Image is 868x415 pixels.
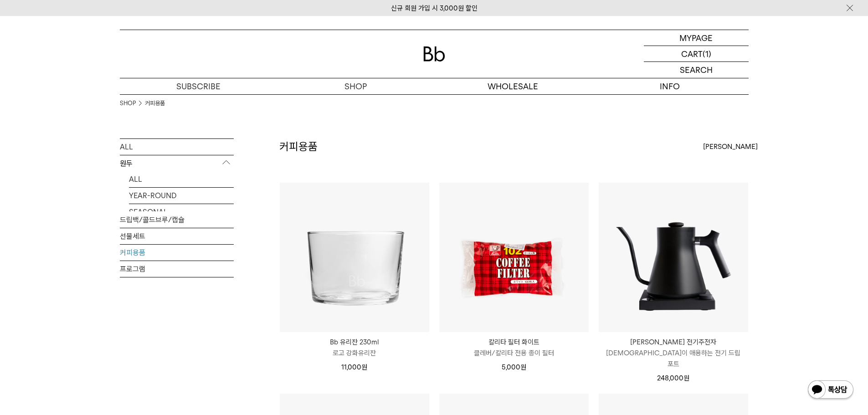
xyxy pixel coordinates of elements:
[679,30,713,46] p: MYPAGE
[520,363,526,371] span: 원
[120,245,234,261] a: 커피용품
[120,228,234,244] a: 선물세트
[129,204,234,220] a: SEASONAL
[280,183,429,332] img: Bb 유리잔 230ml
[657,374,689,382] span: 248,000
[644,30,749,46] a: MYPAGE
[120,139,234,155] a: ALL
[681,46,703,61] p: CART
[703,141,758,152] span: [PERSON_NAME]
[361,363,367,371] span: 원
[502,363,526,371] span: 5,000
[120,78,277,94] a: SUBSCRIBE
[591,78,749,94] p: INFO
[439,348,589,359] p: 클레버/칼리타 전용 종이 필터
[129,171,234,187] a: ALL
[280,337,429,348] p: Bb 유리잔 230ml
[683,374,689,382] span: 원
[120,99,136,108] a: SHOP
[439,337,589,359] a: 칼리타 필터 화이트 클레버/칼리타 전용 종이 필터
[280,348,429,359] p: 로고 강화유리잔
[423,46,445,61] img: 로고
[439,183,589,332] img: 칼리타 필터 화이트
[644,46,749,62] a: CART (1)
[279,139,318,154] h2: 커피용품
[703,46,711,61] p: (1)
[277,78,434,94] a: SHOP
[341,363,367,371] span: 11,000
[120,155,234,172] p: 원두
[120,212,234,228] a: 드립백/콜드브루/캡슐
[129,188,234,204] a: YEAR-ROUND
[599,183,748,332] img: 펠로우 스태그 전기주전자
[599,348,748,369] p: [DEMOGRAPHIC_DATA]이 애용하는 전기 드립 포트
[599,337,748,369] a: [PERSON_NAME] 전기주전자 [DEMOGRAPHIC_DATA]이 애용하는 전기 드립 포트
[807,379,854,401] img: 카카오톡 채널 1:1 채팅 버튼
[439,337,589,348] p: 칼리타 필터 화이트
[599,337,748,348] p: [PERSON_NAME] 전기주전자
[120,261,234,277] a: 프로그램
[434,78,591,94] p: WHOLESALE
[280,337,429,359] a: Bb 유리잔 230ml 로고 강화유리잔
[680,62,713,78] p: SEARCH
[145,99,165,108] a: 커피용품
[391,4,478,12] a: 신규 회원 가입 시 3,000원 할인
